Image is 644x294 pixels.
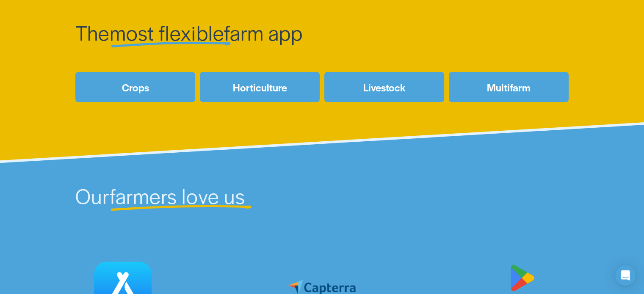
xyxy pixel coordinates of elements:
span: farmers love us [110,181,245,210]
span: farm app [224,18,303,47]
a: Crops [75,72,195,102]
a: Livestock [324,72,444,102]
span: Our [75,181,110,210]
span: The [75,18,110,47]
a: Multifarm [449,72,569,102]
div: Open Intercom Messenger [615,265,636,286]
span: most flexible [110,18,224,47]
a: Horticulture [200,72,320,102]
